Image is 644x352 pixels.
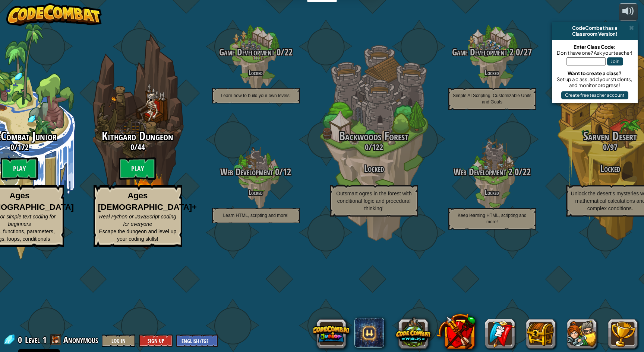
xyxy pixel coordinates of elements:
[458,213,527,224] span: Keep learning HTML, scripting and more!
[524,46,532,58] span: 27
[102,335,135,347] button: Log In
[603,141,607,153] span: 0
[283,166,291,178] span: 12
[98,191,197,212] strong: Ages [DEMOGRAPHIC_DATA]+
[556,70,634,76] div: Want to create a class?
[433,189,551,196] h4: Locked
[223,213,288,218] span: Learn HTML, scripting and more!
[273,166,279,178] span: 0
[138,141,145,153] span: 44
[607,57,623,65] button: Join
[556,44,634,50] div: Enter Class Code:
[365,141,369,153] span: 0
[452,46,514,58] span: Game Development 2
[99,214,176,227] span: Real Python or JavaScript coding for everyone
[102,128,173,144] span: Kithgard Dungeon
[220,166,273,178] span: Web Development
[1,157,38,180] btn: Play
[556,76,634,88] div: Set up a class, add your students, and monitor progress!
[372,141,383,153] span: 122
[6,3,102,26] img: CodeCombat - Learn how to code by playing a game
[523,166,531,178] span: 22
[433,167,551,177] h3: /
[610,141,618,153] span: 97
[99,228,176,242] span: Escape the dungeon and level up your coding skills!
[454,166,512,178] span: Web Development 2
[555,25,635,31] div: CodeCombat has a
[197,69,315,76] h4: Locked
[315,143,433,151] h3: /
[336,191,411,211] span: Outsmart ogres in the forest with conditional logic and procedural thinking!
[197,167,315,177] h3: /
[10,141,14,153] span: 0
[315,164,433,174] h3: Locked
[556,50,634,56] div: Don't have one? Ask your teacher!
[139,335,173,347] button: Sign Up
[197,47,315,57] h3: /
[274,46,281,58] span: 0
[339,128,408,144] span: Backwoods Forest
[453,93,531,105] span: Simple AI Scripting, Customizable Units and Goals
[25,334,40,346] span: Level
[561,91,628,99] button: Create free teacher account
[197,189,315,196] h4: Locked
[221,93,291,98] span: Learn how to build your own levels!
[79,143,197,151] h3: /
[130,141,134,153] span: 0
[583,128,637,144] span: Sarven Desert
[18,334,24,346] span: 0
[42,334,47,346] span: 1
[63,334,98,346] span: Anonymous
[79,23,197,259] div: Complete previous world to unlock
[18,141,29,153] span: 172
[284,46,293,58] span: 22
[555,31,635,37] div: Classroom Version!
[619,3,638,21] button: Adjust volume
[514,46,520,58] span: 0
[433,47,551,57] h3: /
[512,166,519,178] span: 0
[119,157,156,180] btn: Play
[219,46,274,58] span: Game Development
[433,69,551,76] h4: Locked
